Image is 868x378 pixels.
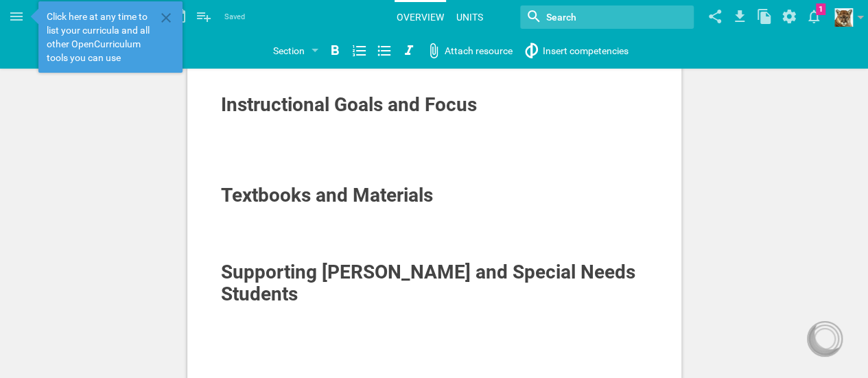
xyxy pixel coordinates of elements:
[221,261,640,305] span: Supporting [PERSON_NAME] and Special Needs Students
[454,2,485,32] a: Units
[543,45,629,56] span: Insert competencies
[47,10,155,64] span: Click here at any time to list your curricula and all other OpenCurriculum tools you can use
[224,10,245,24] span: Saved
[221,184,433,206] span: Textbooks and Materials
[545,8,648,26] input: Search
[445,45,513,56] span: Attach resource
[395,2,446,32] a: Overview
[221,93,477,116] span: Instructional Goals and Focus
[273,43,305,59] div: Section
